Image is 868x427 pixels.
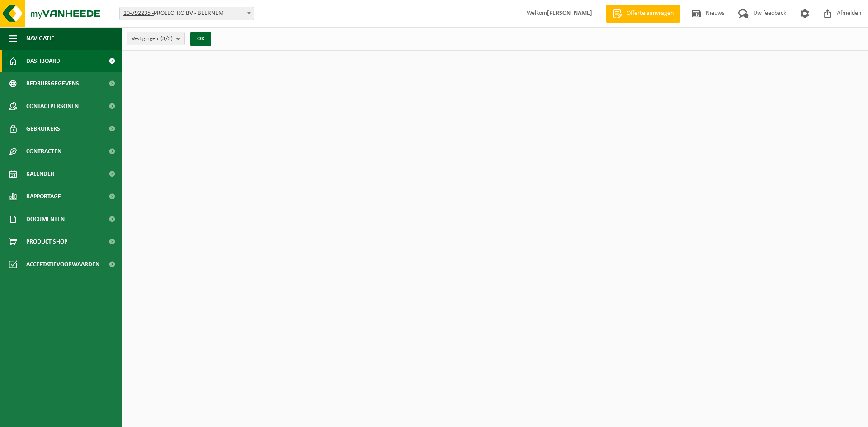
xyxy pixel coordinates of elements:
[26,163,54,185] span: Kalender
[547,10,592,17] strong: [PERSON_NAME]
[119,7,254,20] span: 10-792235 - PROLECTRO BV - BEERNEM
[123,10,154,17] tcxspan: Call 10-792235 - via 3CX
[26,117,60,140] span: Gebruikers
[190,32,211,46] button: OK
[26,72,79,95] span: Bedrijfsgegevens
[120,7,254,20] span: 10-792235 - PROLECTRO BV - BEERNEM
[26,253,99,276] span: Acceptatievoorwaarden
[127,32,185,45] button: Vestigingen(3/3)
[26,50,60,72] span: Dashboard
[160,36,173,42] count: (3/3)
[26,140,61,163] span: Contracten
[606,5,680,23] a: Offerte aanvragen
[624,9,676,18] span: Offerte aanvragen
[132,32,173,46] span: Vestigingen
[26,27,54,50] span: Navigatie
[26,95,79,117] span: Contactpersonen
[26,230,67,253] span: Product Shop
[26,185,61,208] span: Rapportage
[26,208,65,230] span: Documenten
